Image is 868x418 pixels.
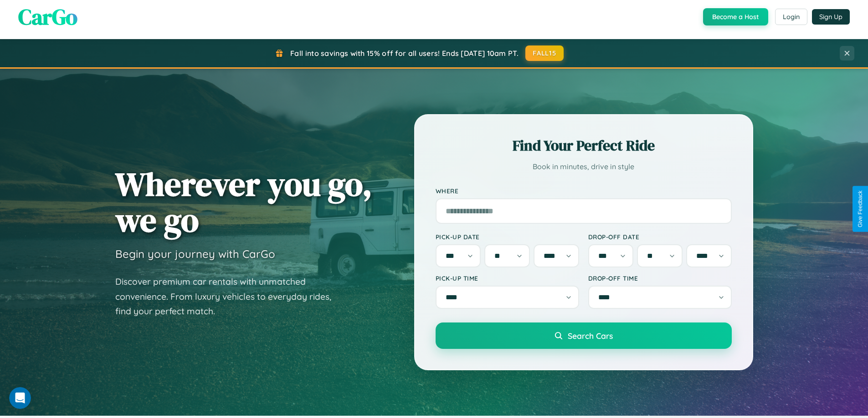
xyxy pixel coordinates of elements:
button: Search Cars [436,322,732,349]
h3: Begin your journey with CarGo [115,247,275,261]
span: CarGo [18,2,77,32]
label: Drop-off Time [588,274,732,282]
p: Discover premium car rentals with unmatched convenience. From luxury vehicles to everyday rides, ... [115,274,343,319]
button: Become a Host [703,8,768,25]
h2: Find Your Perfect Ride [436,136,732,156]
span: Search Cars [568,331,613,341]
span: Fall into savings with 15% off for all users! Ends [DATE] 10am PT. [290,49,519,58]
label: Pick-up Time [436,274,579,282]
label: Drop-off Date [588,233,732,241]
iframe: Intercom live chat [9,387,31,409]
button: Login [775,9,807,25]
label: Pick-up Date [436,233,579,241]
button: FALL15 [525,45,564,61]
p: Book in minutes, drive in style [436,160,732,173]
label: Where [436,187,732,195]
div: Give Feedback [857,191,863,227]
button: Sign Up [812,9,850,25]
h1: Wherever you go, we go [115,166,372,238]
